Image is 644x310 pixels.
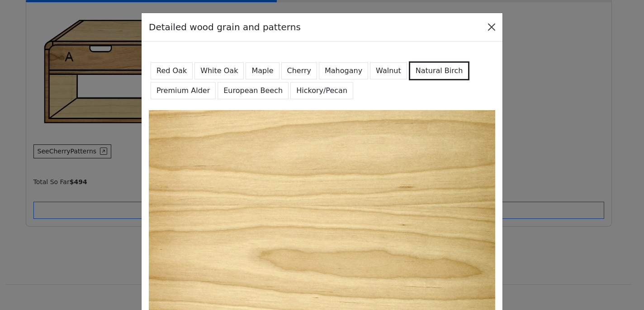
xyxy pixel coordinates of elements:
button: Natural Birch [409,61,470,80]
button: Maple [246,62,279,79]
h1: Detailed wood grain and patterns [149,20,301,34]
button: Close [484,20,499,34]
button: European Beech [218,82,289,99]
button: Premium Alder [151,82,216,99]
button: Hickory/Pecan [290,82,353,99]
button: White Oak [194,62,244,79]
button: Walnut [370,62,407,79]
button: Cherry [281,62,317,79]
button: Red Oak [151,62,193,79]
button: Mahogany [319,62,368,79]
